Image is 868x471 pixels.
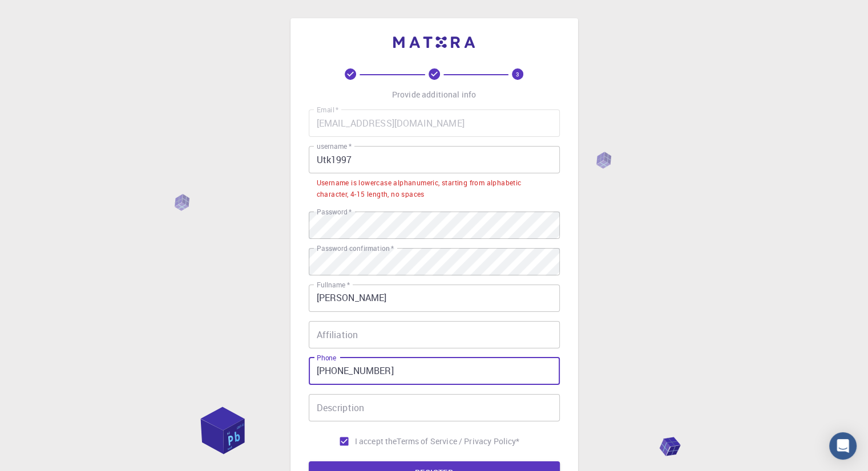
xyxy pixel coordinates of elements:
label: Password confirmation [317,243,394,253]
label: Phone [317,353,336,363]
label: Email [317,105,338,115]
span: I accept the [355,436,397,447]
p: Provide additional info [392,89,476,100]
div: Username is lowercase alphanumeric, starting from alphabetic character, 4-15 length, no spaces [317,177,552,200]
div: Open Intercom Messenger [829,432,857,460]
label: Fullname [317,280,350,290]
label: username [317,141,352,151]
text: 3 [516,70,519,78]
label: Password [317,207,352,217]
a: Terms of Service / Privacy Policy* [397,436,519,447]
p: Terms of Service / Privacy Policy * [397,436,519,447]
